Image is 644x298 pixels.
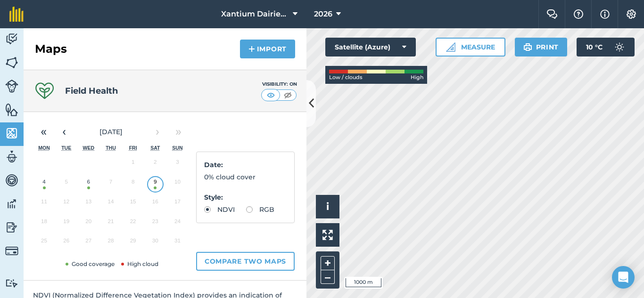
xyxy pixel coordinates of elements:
img: svg+xml;base64,PHN2ZyB4bWxucz0iaHR0cDovL3d3dy53My5vcmcvMjAwMC9zdmciIHdpZHRoPSI1MCIgaGVpZ2h0PSI0MC... [282,90,294,100]
img: svg+xml;base64,PHN2ZyB4bWxucz0iaHR0cDovL3d3dy53My5vcmcvMjAwMC9zdmciIHdpZHRoPSI1MCIgaGVpZ2h0PSI0MC... [265,90,277,100]
span: High [411,73,423,82]
abbr: Friday [129,145,137,151]
img: A question mark icon [573,9,584,19]
button: Satellite (Azure) [325,38,416,56]
img: svg+xml;base64,PD94bWwgdmVyc2lvbj0iMS4wIiBlbmNvZGluZz0idXRmLTgiPz4KPCEtLSBHZW5lcmF0b3I6IEFkb2JlIE... [5,197,18,211]
img: svg+xml;base64,PD94bWwgdmVyc2lvbj0iMS4wIiBlbmNvZGluZz0idXRmLTgiPz4KPCEtLSBHZW5lcmF0b3I6IEFkb2JlIE... [5,279,18,288]
button: Print [515,38,568,56]
button: Measure [436,38,505,56]
button: 12 August 2025 [55,194,77,214]
button: 19 August 2025 [55,214,77,234]
button: 8 August 2025 [122,174,144,194]
img: svg+xml;base64,PHN2ZyB4bWxucz0iaHR0cDovL3d3dy53My5vcmcvMjAwMC9zdmciIHdpZHRoPSIxNyIgaGVpZ2h0PSIxNy... [600,8,610,20]
span: 10 ° C [586,38,603,56]
button: 22 August 2025 [122,214,144,234]
button: 28 August 2025 [99,233,122,253]
button: [DATE] [74,121,147,142]
button: + [321,256,335,270]
button: 18 August 2025 [33,214,55,234]
button: 6 August 2025 [77,174,99,194]
abbr: Saturday [150,145,160,151]
h2: Maps [35,41,67,56]
button: 15 August 2025 [122,194,144,214]
label: NDVI [204,206,235,213]
img: Two speech bubbles overlapping with the left bubble in the forefront [546,9,558,19]
img: svg+xml;base64,PD94bWwgdmVyc2lvbj0iMS4wIiBlbmNvZGluZz0idXRmLTgiPz4KPCEtLSBHZW5lcmF0b3I6IEFkb2JlIE... [5,244,18,258]
abbr: Tuesday [61,145,71,151]
img: svg+xml;base64,PHN2ZyB4bWxucz0iaHR0cDovL3d3dy53My5vcmcvMjAwMC9zdmciIHdpZHRoPSIxOSIgaGVpZ2h0PSIyNC... [523,41,532,53]
img: Four arrows, one pointing top left, one top right, one bottom right and the last bottom left [322,230,333,240]
abbr: Wednesday [83,145,95,151]
img: svg+xml;base64,PHN2ZyB4bWxucz0iaHR0cDovL3d3dy53My5vcmcvMjAwMC9zdmciIHdpZHRoPSIxNCIgaGVpZ2h0PSIyNC... [248,43,255,55]
button: 17 August 2025 [166,194,189,214]
img: svg+xml;base64,PHN2ZyB4bWxucz0iaHR0cDovL3d3dy53My5vcmcvMjAwMC9zdmciIHdpZHRoPSI1NiIgaGVpZ2h0PSI2MC... [5,126,18,140]
button: 5 August 2025 [55,174,77,194]
button: » [168,121,189,142]
button: 10 August 2025 [166,174,189,194]
button: i [316,195,339,218]
button: 30 August 2025 [144,233,166,253]
span: Xantium Dairies [GEOGRAPHIC_DATA] [221,8,289,20]
button: Import [240,40,295,58]
button: Compare two maps [196,252,295,271]
strong: Style : [204,193,223,201]
button: 2 August 2025 [144,154,166,174]
button: 3 August 2025 [166,154,189,174]
span: Good coverage [64,260,115,267]
button: 1 August 2025 [122,154,144,174]
button: › [147,121,168,142]
button: 10 °C [577,38,635,56]
img: svg+xml;base64,PD94bWwgdmVyc2lvbj0iMS4wIiBlbmNvZGluZz0idXRmLTgiPz4KPCEtLSBHZW5lcmF0b3I6IEFkb2JlIE... [610,38,629,56]
abbr: Monday [38,145,50,151]
button: 24 August 2025 [166,214,189,234]
button: 20 August 2025 [77,214,99,234]
button: 21 August 2025 [99,214,122,234]
img: svg+xml;base64,PD94bWwgdmVyc2lvbj0iMS4wIiBlbmNvZGluZz0idXRmLTgiPz4KPCEtLSBHZW5lcmF0b3I6IEFkb2JlIE... [5,80,18,93]
img: svg+xml;base64,PD94bWwgdmVyc2lvbj0iMS4wIiBlbmNvZGluZz0idXRmLTgiPz4KPCEtLSBHZW5lcmF0b3I6IEFkb2JlIE... [5,220,18,234]
button: – [321,270,335,284]
button: 9 August 2025 [144,174,166,194]
button: 29 August 2025 [122,233,144,253]
div: Visibility: On [261,81,297,88]
button: 13 August 2025 [77,194,99,214]
button: 4 August 2025 [33,174,55,194]
img: svg+xml;base64,PHN2ZyB4bWxucz0iaHR0cDovL3d3dy53My5vcmcvMjAwMC9zdmciIHdpZHRoPSI1NiIgaGVpZ2h0PSI2MC... [5,56,18,70]
span: i [326,201,329,212]
img: fieldmargin Logo [9,7,24,22]
p: 0% cloud cover [204,172,287,182]
button: 26 August 2025 [55,233,77,253]
img: svg+xml;base64,PD94bWwgdmVyc2lvbj0iMS4wIiBlbmNvZGluZz0idXRmLTgiPz4KPCEtLSBHZW5lcmF0b3I6IEFkb2JlIE... [5,173,18,187]
img: svg+xml;base64,PHN2ZyB4bWxucz0iaHR0cDovL3d3dy53My5vcmcvMjAwMC9zdmciIHdpZHRoPSI1NiIgaGVpZ2h0PSI2MC... [5,103,18,117]
img: A cog icon [626,9,637,19]
span: [DATE] [99,128,123,136]
label: RGB [246,206,274,213]
img: Ruler icon [446,42,455,52]
img: svg+xml;base64,PD94bWwgdmVyc2lvbj0iMS4wIiBlbmNvZGluZz0idXRmLTgiPz4KPCEtLSBHZW5lcmF0b3I6IEFkb2JlIE... [5,150,18,164]
button: 11 August 2025 [33,194,55,214]
button: 7 August 2025 [99,174,122,194]
span: High cloud [119,260,158,267]
button: ‹ [54,121,74,142]
span: 2026 [314,8,332,20]
button: 25 August 2025 [33,233,55,253]
button: 27 August 2025 [77,233,99,253]
button: 14 August 2025 [99,194,122,214]
abbr: Thursday [106,145,116,151]
button: 31 August 2025 [166,233,189,253]
button: « [33,121,54,142]
div: Open Intercom Messenger [612,266,635,289]
button: 23 August 2025 [144,214,166,234]
abbr: Sunday [172,145,182,151]
span: Low / clouds [329,73,363,82]
button: 16 August 2025 [144,194,166,214]
h4: Field Health [65,84,118,97]
strong: Date : [204,161,223,169]
img: svg+xml;base64,PD94bWwgdmVyc2lvbj0iMS4wIiBlbmNvZGluZz0idXRmLTgiPz4KPCEtLSBHZW5lcmF0b3I6IEFkb2JlIE... [5,32,18,46]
